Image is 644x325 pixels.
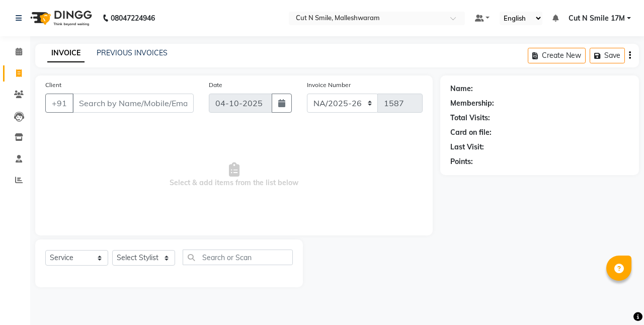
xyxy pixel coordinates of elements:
div: Name: [450,84,473,94]
button: Save [590,48,625,63]
span: Cut N Smile 17M [569,13,625,24]
span: Select & add items from the list below [45,125,423,225]
label: Date [209,80,222,90]
b: 08047224946 [111,4,155,32]
img: logo [26,4,95,32]
label: Client [45,80,61,90]
div: Total Visits: [450,113,490,123]
button: Create New [528,48,586,63]
div: Last Visit: [450,142,484,152]
a: INVOICE [47,44,85,62]
input: Search or Scan [183,250,293,265]
div: Card on file: [450,127,492,138]
iframe: chat widget [602,285,634,315]
div: Membership: [450,98,494,109]
input: Search by Name/Mobile/Email/Code [72,94,194,113]
a: PREVIOUS INVOICES [97,48,168,57]
button: +91 [45,94,73,113]
label: Invoice Number [307,80,351,90]
div: Points: [450,156,473,167]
